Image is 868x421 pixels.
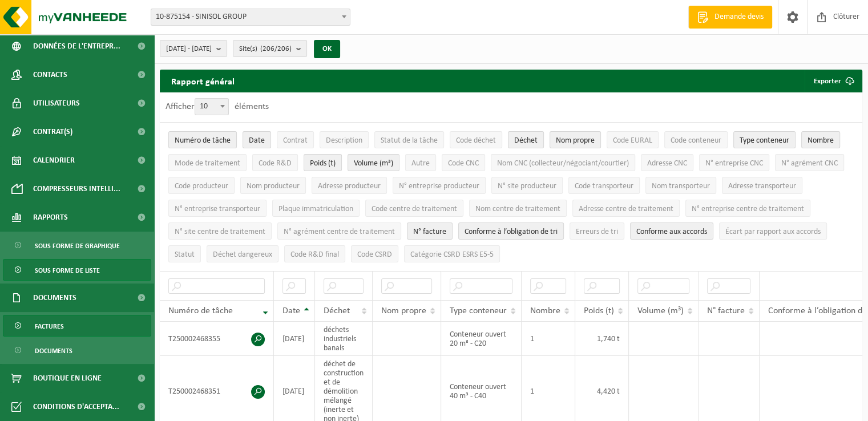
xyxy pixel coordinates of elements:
[641,154,693,171] button: Adresse CNCAdresse CNC: Activate to sort
[33,175,120,203] span: Compresseurs intelli...
[290,250,339,259] span: Code R&D final
[550,131,601,148] button: Nom propreNom propre: Activate to sort
[168,222,272,240] button: N° site centre de traitementN° site centre de traitement: Activate to sort
[699,154,769,171] button: N° entreprise CNCN° entreprise CNC: Activate to sort
[168,200,267,217] button: N° entreprise transporteurN° entreprise transporteur: Activate to sort
[240,177,306,194] button: Nom producteurNom producteur: Activate to sort
[775,154,844,171] button: N° agrément CNCN° agrément CNC: Activate to sort
[320,131,369,148] button: DescriptionDescription: Activate to sort
[607,131,659,148] button: Code EURALCode EURAL: Activate to sort
[407,222,453,240] button: N° factureN° facture: Activate to sort
[413,228,446,236] span: N° facture
[3,315,151,337] a: Factures
[33,203,68,232] span: Rapports
[405,154,436,171] button: AutreAutre: Activate to sort
[33,392,119,421] span: Conditions d'accepta...
[740,136,789,145] span: Type conteneur
[374,131,444,148] button: Statut de la tâcheStatut de la tâche: Activate to sort
[33,146,75,175] span: Calendrier
[801,131,840,148] button: NombreNombre: Activate to sort
[284,245,345,262] button: Code R&D finalCode R&amp;D final: Activate to sort
[168,131,237,148] button: Numéro de tâcheNuméro de tâche: Activate to remove sorting
[213,250,272,259] span: Déchet dangereux
[35,340,72,362] span: Documents
[692,205,804,213] span: N° entreprise centre de traitement
[151,9,350,25] span: 10-875154 - SINISOL GROUP
[207,245,278,262] button: Déchet dangereux : Activate to sort
[272,200,360,217] button: Plaque immatriculationPlaque immatriculation: Activate to sort
[165,102,269,111] label: Afficher éléments
[579,205,673,213] span: Adresse centre de traitement
[247,182,300,191] span: Nom producteur
[168,177,235,194] button: Code producteurCode producteur: Activate to sort
[613,136,652,145] span: Code EURAL
[556,136,595,145] span: Nom propre
[239,41,292,58] span: Site(s)
[393,177,486,194] button: N° entreprise producteurN° entreprise producteur: Activate to sort
[259,159,292,168] span: Code R&D
[33,32,120,60] span: Données de l'entrepr...
[310,159,336,168] span: Poids (t)
[326,136,362,145] span: Description
[35,235,120,257] span: Sous forme de graphique
[707,306,745,315] span: N° facture
[441,322,522,356] td: Conteneur ouvert 20 m³ - C20
[195,99,228,115] span: 10
[719,222,827,240] button: Écart par rapport aux accordsÉcart par rapport aux accords: Activate to sort
[442,154,485,171] button: Code CNCCode CNC: Activate to sort
[168,154,247,171] button: Mode de traitementMode de traitement: Activate to sort
[456,136,496,145] span: Code déchet
[458,222,564,240] button: Conforme à l’obligation de tri : Activate to sort
[3,234,151,256] a: Sous forme de graphique
[284,228,395,236] span: N° agrément centre de traitement
[351,245,398,262] button: Code CSRDCode CSRD: Activate to sort
[475,205,560,213] span: Nom centre de traitement
[584,306,614,315] span: Poids (t)
[372,205,457,213] span: Code centre de traitement
[3,339,151,361] a: Documents
[568,177,640,194] button: Code transporteurCode transporteur: Activate to sort
[636,228,707,236] span: Conforme aux accords
[728,182,796,191] span: Adresse transporteur
[469,200,567,217] button: Nom centre de traitementNom centre de traitement: Activate to sort
[175,205,260,213] span: N° entreprise transporteur
[175,250,195,259] span: Statut
[151,9,350,26] span: 10-875154 - SINISOL GROUP
[3,259,151,281] a: Sous forme de liste
[324,306,350,315] span: Déchet
[314,40,340,58] button: OK
[808,136,834,145] span: Nombre
[664,131,728,148] button: Code conteneurCode conteneur: Activate to sort
[570,222,624,240] button: Erreurs de triErreurs de tri: Activate to sort
[652,182,710,191] span: Nom transporteur
[312,177,387,194] button: Adresse producteurAdresse producteur: Activate to sort
[348,154,399,171] button: Volume (m³)Volume (m³): Activate to sort
[688,6,772,29] a: Demande devis
[277,222,401,240] button: N° agrément centre de traitementN° agrément centre de traitement: Activate to sort
[722,177,802,194] button: Adresse transporteurAdresse transporteur: Activate to sort
[685,200,810,217] button: N° entreprise centre de traitementN° entreprise centre de traitement: Activate to sort
[354,159,393,168] span: Volume (m³)
[249,136,265,145] span: Date
[497,159,629,168] span: Nom CNC (collecteur/négociant/courtier)
[365,200,463,217] button: Code centre de traitementCode centre de traitement: Activate to sort
[712,11,766,23] span: Demande devis
[277,131,314,148] button: ContratContrat: Activate to sort
[381,306,426,315] span: Nom propre
[175,182,228,191] span: Code producteur
[33,89,80,118] span: Utilisateurs
[450,131,502,148] button: Code déchetCode déchet: Activate to sort
[637,306,684,315] span: Volume (m³)
[645,177,716,194] button: Nom transporteurNom transporteur: Activate to sort
[530,306,560,315] span: Nombre
[508,131,544,148] button: DéchetDéchet: Activate to sort
[465,228,558,236] span: Conforme à l’obligation de tri
[781,159,838,168] span: N° agrément CNC
[160,70,246,92] h2: Rapport général
[33,60,67,89] span: Contacts
[282,306,300,315] span: Date
[671,136,721,145] span: Code conteneur
[647,159,687,168] span: Adresse CNC
[630,222,713,240] button: Conforme aux accords : Activate to sort
[35,315,64,337] span: Factures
